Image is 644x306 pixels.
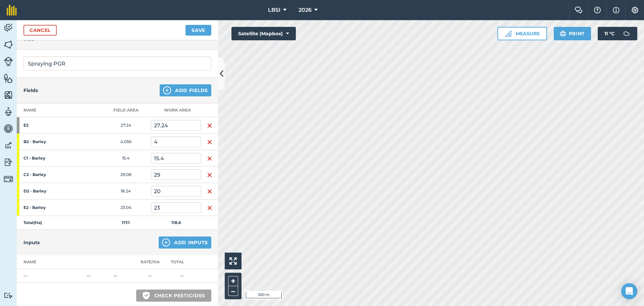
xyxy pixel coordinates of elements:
img: A question mark icon [593,7,601,13]
th: Name [17,255,84,269]
th: Field Area [101,103,151,117]
button: Measure [497,27,547,40]
button: Add Fields [160,84,211,96]
input: What needs doing? [23,56,211,71]
img: Four arrows, one pointing top left, one top right, one bottom right and the last bottom left [229,257,237,265]
img: svg+xml;base64,PHN2ZyB4bWxucz0iaHR0cDovL3d3dy53My5vcmcvMjAwMC9zdmciIHdpZHRoPSI1NiIgaGVpZ2h0PSI2MC... [4,90,13,100]
strong: E2 - Barley [23,205,76,210]
strong: 117.1 [122,220,130,225]
img: svg+xml;base64,PHN2ZyB4bWxucz0iaHR0cDovL3d3dy53My5vcmcvMjAwMC9zdmciIHdpZHRoPSI1NiIgaGVpZ2h0PSI2MC... [4,40,13,50]
img: fieldmargin Logo [7,5,17,15]
strong: C2 - Barley [23,172,76,177]
img: svg+xml;base64,PHN2ZyB4bWxucz0iaHR0cDovL3d3dy53My5vcmcvMjAwMC9zdmciIHdpZHRoPSIxNiIgaGVpZ2h0PSIyNC... [207,138,212,146]
strong: 118.6 [171,220,181,225]
img: svg+xml;base64,PHN2ZyB4bWxucz0iaHR0cDovL3d3dy53My5vcmcvMjAwMC9zdmciIHdpZHRoPSIxNyIgaGVpZ2h0PSIxNy... [613,6,620,14]
a: Cancel [23,25,57,36]
h4: Fields [23,87,38,94]
th: Total [163,255,201,269]
img: svg+xml;base64,PHN2ZyB4bWxucz0iaHR0cDovL3d3dy53My5vcmcvMjAwMC9zdmciIHdpZHRoPSIxNCIgaGVpZ2h0PSIyNC... [163,86,171,94]
img: svg+xml;base64,PD94bWwgdmVyc2lvbj0iMS4wIiBlbmNvZGluZz0idXRmLTgiPz4KPCEtLSBHZW5lcmF0b3I6IEFkb2JlIE... [4,140,13,150]
img: svg+xml;base64,PD94bWwgdmVyc2lvbj0iMS4wIiBlbmNvZGluZz0idXRmLTgiPz4KPCEtLSBHZW5lcmF0b3I6IEFkb2JlIE... [4,174,13,184]
img: svg+xml;base64,PHN2ZyB4bWxucz0iaHR0cDovL3d3dy53My5vcmcvMjAwMC9zdmciIHdpZHRoPSIxNiIgaGVpZ2h0PSIyNC... [207,122,212,130]
strong: Total ( Ha ) [23,220,42,225]
td: — [84,269,111,283]
strong: B2 - Barley [23,139,76,144]
button: + [228,276,238,286]
div: Open Intercom Messenger [621,283,637,299]
span: 2026 [299,6,312,14]
td: — [163,269,201,283]
img: svg+xml;base64,PD94bWwgdmVyc2lvbj0iMS4wIiBlbmNvZGluZz0idXRmLTgiPz4KPCEtLSBHZW5lcmF0b3I6IEFkb2JlIE... [4,157,13,167]
td: — [138,269,163,283]
img: svg+xml;base64,PD94bWwgdmVyc2lvbj0iMS4wIiBlbmNvZGluZz0idXRmLTgiPz4KPCEtLSBHZW5lcmF0b3I6IEFkb2JlIE... [4,107,13,117]
button: – [228,286,238,296]
button: Satellite (Mapbox) [231,27,296,40]
button: Check pesticides [136,290,211,302]
td: 23.04 [101,200,151,216]
td: 4.056 [101,134,151,150]
button: Save [185,25,211,36]
img: svg+xml;base64,PD94bWwgdmVyc2lvbj0iMS4wIiBlbmNvZGluZz0idXRmLTgiPz4KPCEtLSBHZW5lcmF0b3I6IEFkb2JlIE... [620,27,633,40]
img: svg+xml;base64,PHN2ZyB4bWxucz0iaHR0cDovL3d3dy53My5vcmcvMjAwMC9zdmciIHdpZHRoPSIxNiIgaGVpZ2h0PSIyNC... [207,187,212,195]
img: svg+xml;base64,PHN2ZyB4bWxucz0iaHR0cDovL3d3dy53My5vcmcvMjAwMC9zdmciIHdpZHRoPSIxNiIgaGVpZ2h0PSIyNC... [207,171,212,179]
th: Name [17,103,101,117]
img: svg+xml;base64,PD94bWwgdmVyc2lvbj0iMS4wIiBlbmNvZGluZz0idXRmLTgiPz4KPCEtLSBHZW5lcmF0b3I6IEFkb2JlIE... [4,124,13,134]
img: Two speech bubbles overlapping with the left bubble in the forefront [575,7,583,13]
td: 29.08 [101,167,151,183]
td: — [17,269,84,283]
th: Work area [151,103,201,117]
th: Rate/ Ha [138,255,163,269]
td: 18.24 [101,183,151,200]
img: svg+xml;base64,PHN2ZyB4bWxucz0iaHR0cDovL3d3dy53My5vcmcvMjAwMC9zdmciIHdpZHRoPSIxNiIgaGVpZ2h0PSIyNC... [207,155,212,163]
img: svg+xml;base64,PD94bWwgdmVyc2lvbj0iMS4wIiBlbmNvZGluZz0idXRmLTgiPz4KPCEtLSBHZW5lcmF0b3I6IEFkb2JlIE... [4,23,13,33]
span: 11 ° C [604,27,614,40]
button: Add Inputs [159,236,211,249]
strong: C1 - Barley [23,156,76,161]
strong: E2 [23,123,76,128]
span: LBSI [268,6,280,14]
button: Print [554,27,591,40]
h4: Inputs [23,239,40,246]
img: svg+xml;base64,PHN2ZyB4bWxucz0iaHR0cDovL3d3dy53My5vcmcvMjAwMC9zdmciIHdpZHRoPSIxNCIgaGVpZ2h0PSIyNC... [162,238,170,247]
img: svg+xml;base64,PHN2ZyB4bWxucz0iaHR0cDovL3d3dy53My5vcmcvMjAwMC9zdmciIHdpZHRoPSI1NiIgaGVpZ2h0PSI2MC... [4,73,13,83]
img: svg+xml;base64,PHN2ZyB4bWxucz0iaHR0cDovL3d3dy53My5vcmcvMjAwMC9zdmciIHdpZHRoPSIxNiIgaGVpZ2h0PSIyNC... [207,204,212,212]
img: svg+xml;base64,PD94bWwgdmVyc2lvbj0iMS4wIiBlbmNvZGluZz0idXRmLTgiPz4KPCEtLSBHZW5lcmF0b3I6IEFkb2JlIE... [4,57,13,66]
button: 11 °C [598,27,637,40]
td: 27.24 [101,117,151,134]
img: A cog icon [631,7,639,13]
img: Ruler icon [505,30,512,37]
img: svg+xml;base64,PD94bWwgdmVyc2lvbj0iMS4wIiBlbmNvZGluZz0idXRmLTgiPz4KPCEtLSBHZW5lcmF0b3I6IEFkb2JlIE... [4,292,13,299]
img: svg+xml;base64,PHN2ZyB4bWxucz0iaHR0cDovL3d3dy53My5vcmcvMjAwMC9zdmciIHdpZHRoPSIxOSIgaGVpZ2h0PSIyNC... [560,30,566,38]
strong: D2 - Barley [23,188,76,194]
td: 15.4 [101,150,151,167]
td: — [111,269,138,283]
